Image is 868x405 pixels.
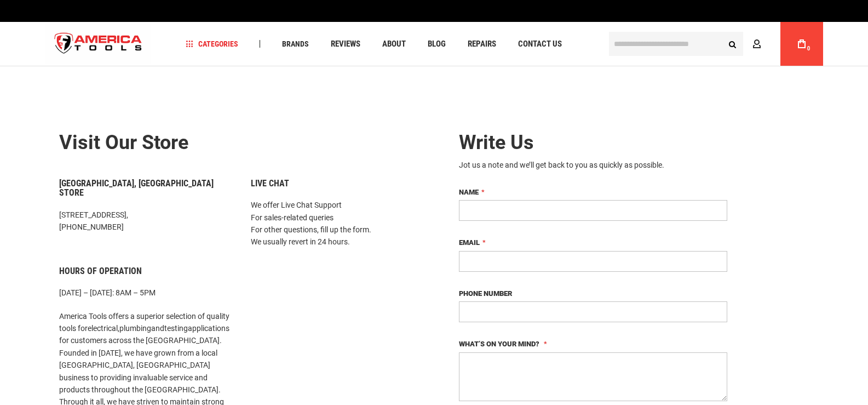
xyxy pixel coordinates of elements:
a: testing [164,324,188,333]
a: Brands [277,37,314,52]
p: [STREET_ADDRESS], [PHONE_NUMBER] [59,209,234,233]
p: [DATE] – [DATE]: 8AM – 5PM [59,287,234,299]
span: Write Us [459,131,534,154]
span: Email [459,238,480,247]
a: Repairs [463,37,501,52]
a: About [377,37,411,52]
a: Contact Us [513,37,567,52]
span: Blog [428,40,446,48]
a: electrical [88,324,118,333]
h6: Live Chat [251,179,426,189]
img: America Tools [45,24,152,65]
h6: Hours of Operation [59,266,234,276]
a: Categories [181,37,243,52]
span: Name [459,188,479,196]
span: Brands [282,40,309,48]
a: 0 [791,22,812,66]
button: Search [722,33,743,54]
a: Reviews [326,37,365,52]
h2: Visit our store [59,132,426,154]
a: store logo [45,24,152,65]
span: About [382,40,406,48]
p: We offer Live Chat Support For sales-related queries For other questions, fill up the form. We us... [251,199,426,248]
a: Blog [423,37,451,52]
h6: [GEOGRAPHIC_DATA], [GEOGRAPHIC_DATA] Store [59,179,234,198]
span: What’s on your mind? [459,340,539,348]
span: Contact Us [518,40,562,48]
div: Jot us a note and we’ll get back to you as quickly as possible. [459,159,727,170]
span: Reviews [331,40,360,48]
a: plumbing [119,324,151,333]
span: 0 [807,45,810,52]
span: Phone Number [459,289,512,298]
span: Categories [186,40,238,48]
span: Repairs [468,40,496,48]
